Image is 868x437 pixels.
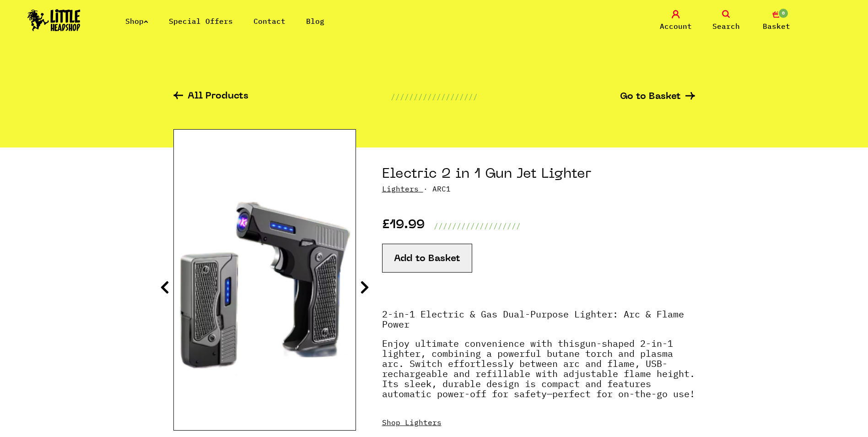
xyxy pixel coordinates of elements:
a: All Products [173,92,248,102]
img: Electric 2 in 1 Gun Jet Lighter image 1 [174,166,356,393]
p: · ARC1 [382,183,695,194]
p: /////////////////// [391,91,478,102]
span: 0 [778,8,789,19]
img: Little Head Shop Logo [27,9,81,31]
a: Special Offers [169,16,233,26]
p: /////////////////// [434,220,521,231]
a: Go to Basket [620,92,695,102]
a: Shop Lighters [382,418,442,427]
span: Search [712,21,740,32]
strong: gun-shaped 2-in-1 lighter [382,337,673,360]
p: £19.99 [382,220,425,231]
a: 0 Basket [754,10,799,32]
a: Contact [253,16,286,26]
a: Shop [125,16,148,26]
span: Account [660,21,692,32]
span: Basket [763,21,790,32]
p: Enjoy ultimate convenience with this , combining a powerful butane torch and plasma arc. Switch e... [382,339,695,408]
a: Search [703,10,749,32]
h1: Electric 2 in 1 Gun Jet Lighter [382,166,695,183]
a: Blog [306,16,324,26]
strong: 2-in-1 Electric & Gas Dual-Purpose Lighter: Arc & Flame Power [382,308,684,330]
a: Lighters [382,184,419,193]
button: Add to Basket [382,244,472,273]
